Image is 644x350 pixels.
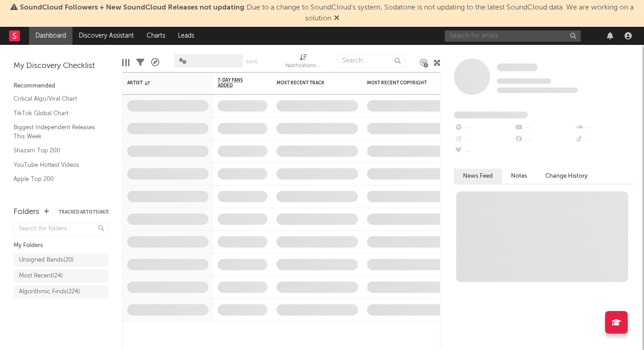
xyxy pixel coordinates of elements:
input: Search for folders... [14,223,109,236]
div: Algorithmic Finds ( 224 ) [19,287,80,297]
a: Spotify Track Velocity Chart [14,189,100,199]
span: Fans Added by Platform [454,112,528,118]
a: Some Artist [497,63,538,72]
div: My Folders [14,240,109,251]
input: Search... [337,54,405,68]
span: Some Artist [497,63,538,71]
a: YouTube Hottest Videos [14,160,100,170]
div: My Discovery Checklist [14,61,109,72]
a: Apple Top 200 [14,174,100,184]
button: Save [246,59,258,64]
a: Shazam Top 200 [14,146,100,156]
input: Search for artists [445,30,581,42]
span: : Due to a change to SoundCloud's system, Sodatone is not updating to the latest SoundCloud data.... [20,4,634,22]
a: Biggest Independent Releases This Week [14,122,100,141]
span: 7-Day Fans Added [218,78,254,88]
button: Notes [502,169,536,184]
div: A&R Pipeline [151,49,159,76]
div: -- [575,122,635,134]
div: Recommended [14,81,109,92]
a: Algorithmic Finds(224) [14,285,109,299]
div: Folders [14,207,39,218]
div: Notifications (Artist) [286,49,322,76]
div: Most Recent Track [277,80,344,86]
span: SoundCloud Followers + New SoundCloud Releases not updating [20,4,244,11]
button: News Feed [454,169,502,184]
div: -- [575,134,635,146]
div: -- [454,134,514,146]
a: Discovery Assistant [72,27,140,45]
a: Critical Algo/Viral Chart [14,94,100,104]
div: Notifications (Artist) [286,61,322,72]
div: Most Recent ( 24 ) [19,271,63,282]
div: -- [454,122,514,134]
div: -- [514,122,574,134]
div: Filters [136,49,144,76]
a: Leads [172,27,200,45]
a: Charts [140,27,172,45]
div: -- [514,134,574,146]
div: Unsigned Bands ( 20 ) [19,255,74,266]
a: Unsigned Bands(20) [14,253,109,267]
a: TikTok Global Chart [14,108,100,118]
a: Most Recent(24) [14,269,109,283]
div: Most Recent Copyright [367,80,435,86]
button: Tracked Artists(467) [59,210,109,214]
div: Edit Columns [122,49,129,76]
button: Change History [536,169,597,184]
span: Tracking Since: [DATE] [497,78,551,84]
a: Dashboard [29,27,72,45]
div: Artist [127,80,195,86]
div: -- [454,146,514,157]
span: 0 fans last week [497,87,578,93]
span: Dismiss [334,15,339,22]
